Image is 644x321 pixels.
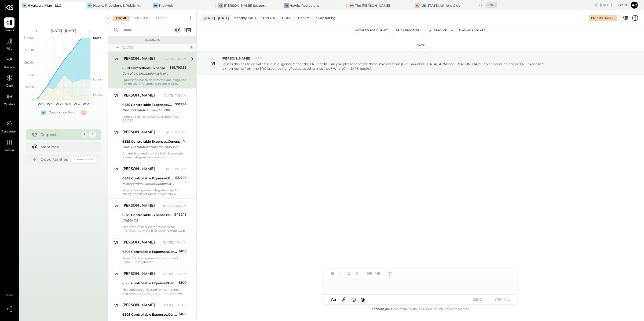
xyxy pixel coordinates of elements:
[163,303,186,308] div: [DATE], 11:39 AM
[24,48,34,52] text: $110.1K
[93,93,102,97] text: COGS
[298,16,315,20] div: General & Administrative Expenses
[56,102,62,106] text: W30
[263,16,279,20] div: OPERATING EXPENSES (EBITDA)
[122,102,173,108] div: 6535 Controllable Expenses:General & Administrative Expenses:Computer Supplies, Software & IT
[349,3,354,8] div: TW
[122,312,177,317] div: 6505 Controllable Expenses:General & Administrative Expenses:Accounting & Bookkeeping
[630,1,639,9] button: Ro
[183,138,186,144] div: $1
[122,144,181,150] div: ORIG CO NAME:Antares, Inc. ORIG ID:[US_EMPLOYER_IDENTIFICATION_NUMBER] DESC DATE:050825 CO ENTRY ...
[282,16,295,20] div: CONTROLLABLE EXPENSES
[122,167,155,172] div: [PERSON_NAME]
[24,36,34,40] text: $137.6K
[359,296,367,303] button: @
[353,270,360,277] button: Strikethrough
[174,212,186,217] div: $482.15
[222,62,543,71] p: I guess this has to do with the due diligence fee for the ERC credit. Can you please separate the...
[49,110,78,115] div: Contribution Margin
[122,108,173,113] div: ORIG CO NAME:Antares, Inc. ORIG ID:59 -XXX2749 DESC DATE:062025 CO ENTRY DESCR:FintechEFTSEC:CCD ...
[0,17,19,33] a: Queue
[122,218,173,223] div: CHECK 118
[122,78,186,86] div: I guess this has to do with the due diligence fee for the ERC credit. Can you please separate the...
[122,130,155,135] div: [PERSON_NAME]
[87,3,92,8] div: HP
[329,270,336,277] button: Bold
[89,131,96,138] div: 1
[334,297,336,302] span: a
[113,16,130,21] div: For Me
[163,130,186,135] div: [DATE], 11:16 AM
[41,132,79,137] div: Requests
[122,56,155,62] div: [PERSON_NAME]
[122,65,168,71] div: 6510 Controllable Expenses:General & Administrative Expenses:Consulting
[72,157,96,162] div: Coming Soon
[122,303,155,308] div: [PERSON_NAME]
[222,56,250,61] span: [PERSON_NAME]
[5,148,14,153] span: Admin
[41,157,69,162] div: Opportunities
[25,85,34,89] text: $27.5K
[467,296,489,303] button: SEND
[65,102,71,106] text: W31
[122,45,188,50] div: [DATE]
[0,73,19,88] a: Cash
[179,249,186,254] div: $100
[74,102,80,106] text: W32
[1,130,18,134] span: Accountant
[251,56,263,61] span: 11:13 AM
[93,3,142,8] div: Hawks Provisions & Public House
[122,249,177,254] div: 6505 Controllable Expenses:General & Administrative Expenses:Accounting & Bookkeeping
[179,280,186,285] div: $100
[122,181,174,186] div: Management Fees distribution at % of Net sales
[122,281,177,286] div: 6505 Controllable Expenses:General & Administrative Expenses:Accounting & Bookkeeping
[457,27,488,34] button: Flag as Blocker
[175,102,186,107] div: $512.14
[122,271,155,277] div: [PERSON_NAME]
[122,115,186,122] div: Shouldn't this be classified as Beverage COGS?
[0,91,19,107] a: Vendors
[41,28,86,33] div: [DATE] - [DATE]
[122,240,155,245] div: [PERSON_NAME]
[32,98,34,101] text: 0
[6,84,13,88] span: Cash
[605,16,614,20] div: [DATE]
[114,203,118,208] div: vi
[189,45,193,50] div: 9
[218,3,223,8] div: GS
[211,61,215,66] div: vi
[163,167,186,171] div: [DATE], 11:18 AM
[81,110,86,115] div: -
[164,57,186,61] div: [DATE], 11:13 AM
[38,102,45,106] text: W28
[93,36,101,40] text: Sales
[114,303,118,308] div: vi
[485,2,497,8] div: + 275
[163,241,186,245] div: [DATE], 11:36 AM
[361,297,365,302] span: @
[0,137,19,153] a: Admin
[318,16,335,20] div: Consulting
[41,110,46,115] div: +
[81,131,88,138] div: 9
[353,27,389,34] button: Move to for client
[6,47,13,51] span: P&L
[28,3,61,8] div: Hiyakawa Miami LLC
[24,61,34,64] text: $82.6K
[387,270,394,277] button: Add URL
[22,3,27,8] div: HM
[122,256,186,264] div: Shouldn't this expense be categorized under Subscriptions?
[122,212,173,218] div: 6575 Controllable Expenses:General & Administrative Expenses:Office Supplies & Expenses
[490,296,512,303] button: INTERNAL
[122,203,155,209] div: [PERSON_NAME]
[415,3,420,8] div: IA
[4,102,15,107] span: Vendors
[0,36,19,51] a: P&L
[163,204,186,208] div: [DATE], 11:22 AM
[41,144,93,150] div: Mentions
[122,188,186,196] div: Why is this expense categorized under charity and donations if it is actually a management fee?
[122,176,174,181] div: 6545 Controllable Expenses:General & Administrative Expenses:Charity & Donations
[290,3,319,8] div: Hawks Restaurant
[122,139,181,144] div: 6535 Controllable Expenses:General & Administrative Expenses:Computer Supplies, Software & IT
[222,66,543,71] div: Is the income from the ERC credit being reflected as other incomes? Where? In JAFS' books?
